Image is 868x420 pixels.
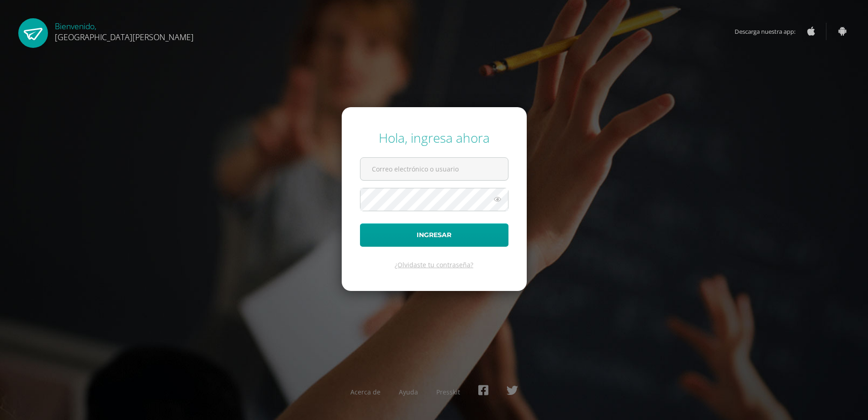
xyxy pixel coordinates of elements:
div: Bienvenido, [55,18,194,42]
a: Ayuda [399,388,418,396]
a: Presskit [436,388,460,396]
span: Descarga nuestra app: [735,23,804,40]
a: ¿Olvidaste tu contraseña? [395,260,473,269]
input: Correo electrónico o usuario [360,158,508,180]
button: Ingresar [360,223,508,247]
div: Hola, ingresa ahora [360,129,508,146]
a: Acerca de [350,388,381,396]
span: [GEOGRAPHIC_DATA][PERSON_NAME] [55,31,194,42]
